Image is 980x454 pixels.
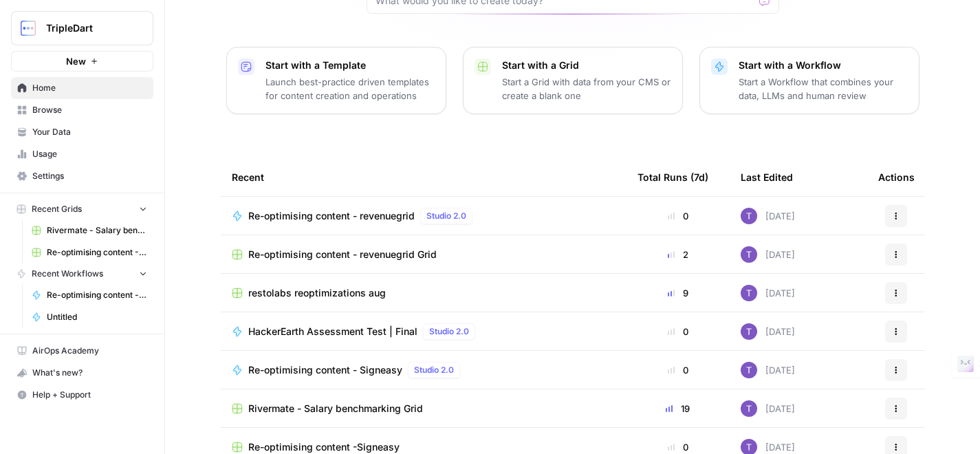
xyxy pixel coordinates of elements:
div: Last Edited [741,158,793,196]
div: [DATE] [741,208,795,224]
span: Help + Support [32,389,147,401]
span: Your Data [32,126,147,138]
a: HackerEarth Assessment Test | FinalStudio 2.0 [232,323,616,340]
span: Studio 2.0 [426,210,466,222]
div: 0 [638,325,719,338]
a: Re-optimising content -Signeasy [232,440,616,454]
div: [DATE] [741,246,795,263]
a: Settings [11,165,153,187]
div: [DATE] [741,323,795,340]
div: 0 [638,440,719,454]
button: Start with a WorkflowStart a Workflow that combines your data, LLMs and human review [699,47,919,114]
a: Usage [11,143,153,165]
span: Rivermate - Salary benchmarking Grid [248,402,423,415]
button: Start with a GridStart a Grid with data from your CMS or create a blank one [463,47,683,114]
img: ogabi26qpshj0n8lpzr7tvse760o [741,285,757,301]
button: Workspace: TripleDart [11,11,153,45]
div: 19 [638,402,719,415]
span: Re-optimising content - Signeasy [248,363,402,377]
span: restolabs reoptimizations aug [248,286,386,300]
span: Re-optimising content - RESTOLABS [47,289,147,301]
span: Studio 2.0 [429,325,469,338]
a: Rivermate - Salary benchmarking Grid [25,219,153,241]
span: Studio 2.0 [414,364,454,376]
a: Rivermate - Salary benchmarking Grid [232,402,616,415]
p: Start a Grid with data from your CMS or create a blank one [502,75,671,102]
p: Start with a Template [265,58,435,72]
a: restolabs reoptimizations aug [232,286,616,300]
div: 9 [638,286,719,300]
span: Recent Grids [32,203,82,215]
img: ogabi26qpshj0n8lpzr7tvse760o [741,362,757,378]
div: 0 [638,363,719,377]
img: ogabi26qpshj0n8lpzr7tvse760o [741,400,757,417]
a: Browse [11,99,153,121]
div: Total Runs (7d) [638,158,708,196]
button: Start with a TemplateLaunch best-practice driven templates for content creation and operations [226,47,446,114]
span: Re-optimising content - revenuegrid Grid [248,248,437,261]
div: [DATE] [741,400,795,417]
button: Recent Grids [11,199,153,219]
button: Help + Support [11,384,153,406]
button: New [11,51,153,72]
img: ogabi26qpshj0n8lpzr7tvse760o [741,323,757,340]
span: AirOps Academy [32,345,147,357]
button: Recent Workflows [11,263,153,284]
p: Start with a Workflow [739,58,908,72]
div: Recent [232,158,616,196]
p: Start with a Grid [502,58,671,72]
span: New [66,54,86,68]
a: Re-optimising content - revenuegridStudio 2.0 [232,208,616,224]
span: Untitled [47,311,147,323]
span: TripleDart [46,21,129,35]
a: AirOps Academy [11,340,153,362]
span: Settings [32,170,147,182]
span: HackerEarth Assessment Test | Final [248,325,417,338]
span: Re-optimising content -Signeasy [248,440,400,454]
div: What's new? [12,363,153,383]
a: Re-optimising content - RESTOLABS [25,284,153,306]
span: Re-optimising content -Signeasy [47,246,147,259]
a: Home [11,77,153,99]
span: Browse [32,104,147,116]
div: 2 [638,248,719,261]
a: Re-optimising content - revenuegrid Grid [232,248,616,261]
div: [DATE] [741,362,795,378]
img: ogabi26qpshj0n8lpzr7tvse760o [741,208,757,224]
span: Rivermate - Salary benchmarking Grid [47,224,147,237]
span: Usage [32,148,147,160]
a: Untitled [25,306,153,328]
div: 0 [638,209,719,223]
span: Re-optimising content - revenuegrid [248,209,415,223]
p: Start a Workflow that combines your data, LLMs and human review [739,75,908,102]
div: [DATE] [741,285,795,301]
img: TripleDart Logo [16,16,41,41]
a: Re-optimising content -Signeasy [25,241,153,263]
div: Actions [878,158,915,196]
button: What's new? [11,362,153,384]
span: Home [32,82,147,94]
img: ogabi26qpshj0n8lpzr7tvse760o [741,246,757,263]
span: Recent Workflows [32,268,103,280]
p: Launch best-practice driven templates for content creation and operations [265,75,435,102]
a: Your Data [11,121,153,143]
a: Re-optimising content - SigneasyStudio 2.0 [232,362,616,378]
